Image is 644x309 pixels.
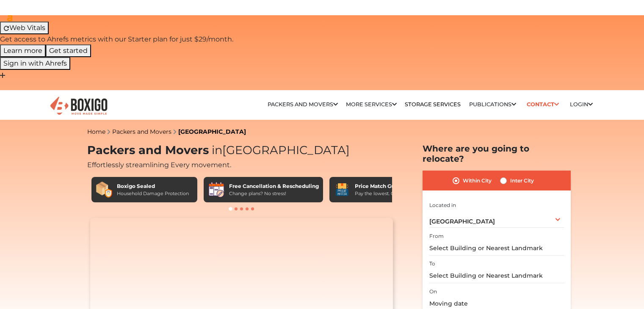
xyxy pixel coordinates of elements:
[229,190,319,197] div: Change plans? No stress!
[87,143,396,157] h1: Packers and Movers
[429,232,444,240] label: From
[570,101,593,108] a: Login
[429,288,437,295] label: On
[469,101,516,108] a: Publications
[510,176,534,186] label: Inter City
[117,182,189,190] div: Boxigo Sealed
[96,181,113,198] img: Boxigo Sealed
[46,44,91,57] button: Get started
[9,24,45,32] span: Web Vitals
[429,218,495,225] span: [GEOGRAPHIC_DATA]
[212,143,222,157] span: in
[429,241,564,256] input: Select Building or Nearest Landmark
[3,59,67,67] span: Sign in with Ahrefs
[229,182,319,190] div: Free Cancellation & Rescheduling
[463,176,492,186] label: Within City
[209,143,350,157] span: [GEOGRAPHIC_DATA]
[423,143,571,164] h2: Where are you going to relocate?
[355,190,419,197] div: Pay the lowest. Guaranteed!
[346,101,397,108] a: More services
[355,182,419,190] div: Price Match Guarantee
[429,201,456,209] label: Located in
[268,101,338,108] a: Packers and Movers
[87,128,105,135] a: Home
[524,98,562,111] a: Contact
[429,260,435,268] label: To
[405,101,461,108] a: Storage Services
[178,128,246,135] a: [GEOGRAPHIC_DATA]
[87,161,231,169] span: Effortlessly streamlining Every movement.
[117,190,189,197] div: Household Damage Protection
[112,128,171,135] a: Packers and Movers
[49,96,108,116] img: Boxigo
[334,181,351,198] img: Price Match Guarantee
[208,181,225,198] img: Free Cancellation & Rescheduling
[429,268,564,283] input: Select Building or Nearest Landmark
